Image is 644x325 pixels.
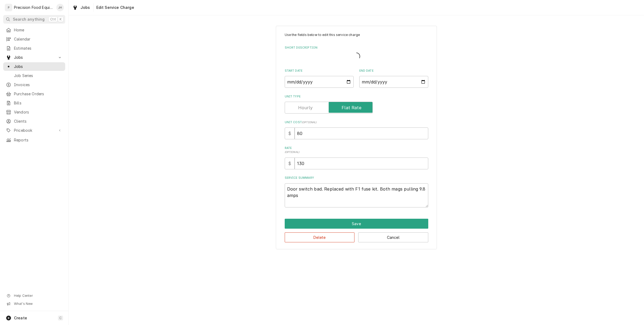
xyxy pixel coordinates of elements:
[285,46,428,62] div: Short Description
[13,17,45,22] span: Search anything
[14,302,62,306] span: What's New
[14,109,63,115] span: Vendors
[14,91,63,97] span: Purchase Orders
[14,73,63,78] span: Job Series
[285,232,355,242] button: Delete
[302,121,317,124] span: ( optional )
[285,69,354,73] label: Start Date
[14,55,54,60] span: Jobs
[359,69,428,88] div: End Date
[3,53,65,62] a: Go to Jobs
[285,219,428,229] div: Button Group Row
[285,151,300,154] span: ( optional )
[353,51,360,62] span: Loading...
[285,146,428,155] label: Rate
[285,229,428,242] div: Button Group Row
[3,292,65,300] a: Go to Help Center
[3,35,65,43] a: Calendar
[5,4,12,11] div: P
[56,4,64,11] div: Jason Hertel's Avatar
[56,4,64,11] div: JH
[3,126,65,135] a: Go to Pricebook
[3,81,65,89] a: Invoices
[59,316,62,320] span: C
[3,136,65,144] a: Reports
[285,76,354,88] input: yyyy-mm-dd
[285,94,428,99] label: Unit Type
[14,119,63,124] span: Clients
[285,146,428,169] div: [object Object]
[14,46,63,51] span: Estimates
[14,128,54,133] span: Pricebook
[3,71,65,80] a: Job Series
[14,36,63,42] span: Calendar
[3,99,65,107] a: Bills
[14,316,27,320] span: Create
[3,26,65,34] a: Home
[14,5,53,10] div: Precision Food Equipment LLC
[14,294,62,298] span: Help Center
[285,94,428,114] div: Unit Type
[285,183,428,208] textarea: Door switch bad. Replaced with F1 fuse kit. Both mags pulling 9.8 amps
[3,108,65,116] a: Vendors
[14,137,63,143] span: Reports
[359,69,428,73] label: End Date
[276,26,437,249] div: Line Item Create/Update
[359,76,428,88] input: yyyy-mm-dd
[285,46,428,50] label: Short Description
[95,5,134,10] span: Edit Service Charge
[358,232,428,242] button: Cancel
[285,219,428,242] div: Button Group
[285,120,428,139] div: Unit Cost
[3,90,65,98] a: Purchase Orders
[285,176,428,180] label: Service Summary
[80,5,90,10] span: Jobs
[70,3,92,12] a: Jobs
[285,32,428,207] div: Line Item Create/Update Form
[14,64,63,69] span: Jobs
[285,32,428,37] p: Use the fields below to edit this service charge
[285,176,428,207] div: Service Summary
[3,300,65,308] a: Go to What's New
[14,27,63,33] span: Home
[3,15,65,24] button: Search anythingCtrlK
[3,117,65,126] a: Clients
[3,62,65,71] a: Jobs
[50,17,56,21] span: Ctrl
[14,82,63,87] span: Invoices
[285,219,428,229] button: Save
[285,120,428,125] label: Unit Cost
[3,44,65,53] a: Estimates
[14,100,63,106] span: Bills
[285,69,354,88] div: Start Date
[285,127,295,139] div: $
[285,158,295,169] div: $
[60,17,62,21] span: K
